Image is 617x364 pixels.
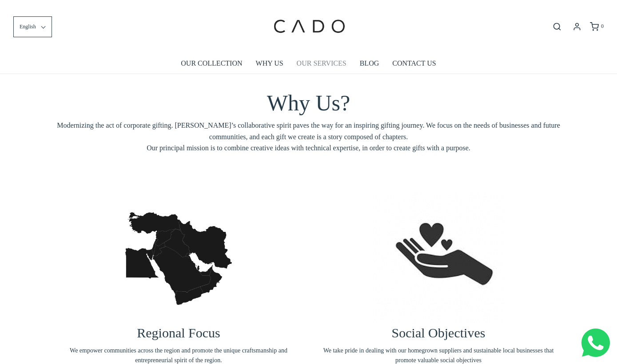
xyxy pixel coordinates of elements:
[253,37,297,44] span: Company name
[549,22,565,31] button: Open search bar
[601,23,604,29] span: 0
[267,90,350,115] span: Why Us?
[256,53,283,74] a: WHY US
[137,325,220,340] span: Regional Focus
[581,329,610,357] img: Whatsapp
[297,53,346,74] a: OUR SERVICES
[392,53,436,74] a: CONTACT US
[392,325,486,340] span: Social Objectives
[20,23,36,31] span: English
[372,192,505,324] img: screenshot-20220704-at-063057-1657197187002_1200x.png
[112,192,245,325] img: vecteezy_vectorillustrationoftheblackmapofmiddleeastonwhite_-1657197150892_1200x.jpg
[56,120,562,154] span: Modernizing the act of corporate gifting. [PERSON_NAME]’s collaborative spirit paves the way for ...
[589,22,604,31] a: 0
[253,74,295,81] span: Number of gifts
[181,53,242,74] a: OUR COLLECTION
[271,7,346,47] img: cadogifting
[253,1,282,8] span: Last name
[360,53,379,74] a: BLOG
[13,16,52,37] button: English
